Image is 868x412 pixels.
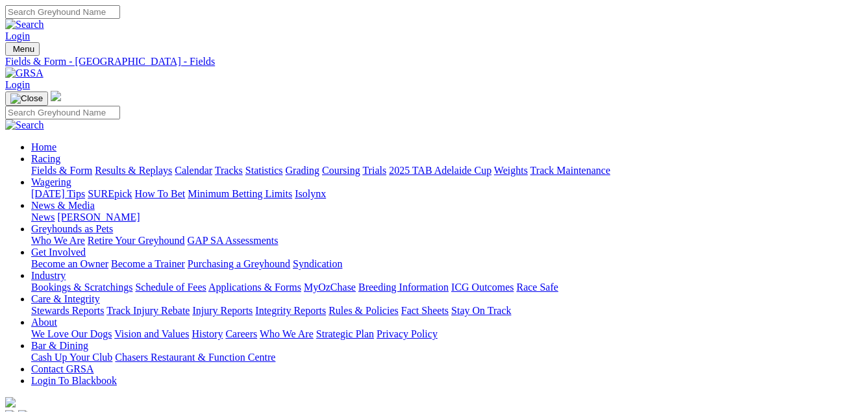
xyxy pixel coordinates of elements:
a: Wagering [31,176,71,188]
a: SUREpick [88,188,132,199]
div: Get Involved [31,258,863,270]
a: Statistics [245,165,283,176]
a: How To Bet [135,188,186,199]
a: MyOzChase [304,282,356,293]
a: Privacy Policy [377,328,438,339]
div: Greyhounds as Pets [31,235,863,247]
a: Racing [31,153,60,164]
img: Search [5,119,44,131]
a: Get Involved [31,247,86,258]
a: Rules & Policies [329,305,399,316]
div: News & Media [31,212,863,223]
button: Toggle navigation [5,91,48,106]
a: Tracks [215,165,243,176]
a: Bar & Dining [31,340,88,351]
a: Isolynx [295,188,326,199]
div: Bar & Dining [31,352,863,363]
a: Who We Are [260,328,314,339]
a: Syndication [293,258,342,269]
a: Login [5,30,30,42]
a: Login To Blackbook [31,375,117,386]
a: About [31,317,57,328]
a: Industry [31,270,66,281]
a: News [31,212,55,223]
a: History [192,328,223,339]
a: Results & Replays [95,165,172,176]
a: GAP SA Assessments [188,235,279,246]
a: Fields & Form [31,165,92,176]
a: Calendar [175,165,212,176]
button: Toggle navigation [5,42,40,56]
a: Breeding Information [358,282,449,293]
div: About [31,328,863,340]
div: Racing [31,165,863,176]
a: Coursing [322,165,360,176]
a: Fact Sheets [401,305,449,316]
a: Fields & Form - [GEOGRAPHIC_DATA] - Fields [5,56,863,67]
a: Integrity Reports [255,305,326,316]
a: Become a Trainer [111,258,185,269]
a: [DATE] Tips [31,188,85,199]
a: Weights [494,165,528,176]
a: Bookings & Scratchings [31,282,132,293]
img: logo-grsa-white.png [51,91,61,101]
a: We Love Our Dogs [31,328,112,339]
a: Contact GRSA [31,363,93,374]
a: Vision and Values [114,328,189,339]
a: 2025 TAB Adelaide Cup [389,165,491,176]
a: Track Injury Rebate [106,305,190,316]
input: Search [5,106,120,119]
a: Trials [362,165,386,176]
a: Care & Integrity [31,293,100,304]
a: Greyhounds as Pets [31,223,113,234]
a: Minimum Betting Limits [188,188,292,199]
a: Cash Up Your Club [31,352,112,363]
a: Track Maintenance [530,165,610,176]
a: Strategic Plan [316,328,374,339]
img: logo-grsa-white.png [5,397,16,407]
a: ICG Outcomes [451,282,514,293]
div: Wagering [31,188,863,200]
div: Care & Integrity [31,305,863,317]
a: Who We Are [31,235,85,246]
img: Close [10,93,43,104]
a: Retire Your Greyhound [88,235,185,246]
a: Careers [225,328,257,339]
a: Chasers Restaurant & Function Centre [115,352,275,363]
a: Login [5,79,30,90]
div: Industry [31,282,863,293]
a: Injury Reports [192,305,253,316]
span: Menu [13,44,34,54]
a: Race Safe [516,282,558,293]
a: Stay On Track [451,305,511,316]
a: Home [31,141,56,152]
a: News & Media [31,200,95,211]
a: Grading [286,165,319,176]
img: Search [5,19,44,30]
img: GRSA [5,67,43,79]
a: Purchasing a Greyhound [188,258,290,269]
a: Applications & Forms [208,282,301,293]
a: Stewards Reports [31,305,104,316]
input: Search [5,5,120,19]
a: [PERSON_NAME] [57,212,140,223]
a: Schedule of Fees [135,282,206,293]
a: Become an Owner [31,258,108,269]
